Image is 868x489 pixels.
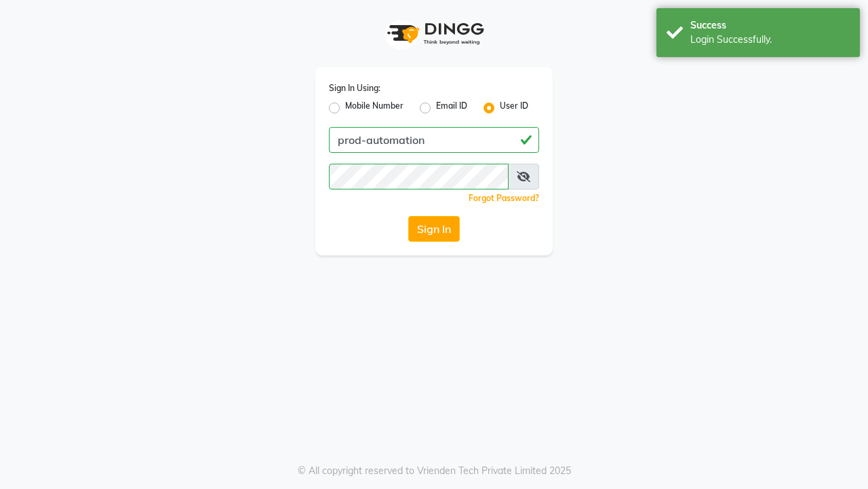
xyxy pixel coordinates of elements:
[690,33,850,47] div: Login Successfully.
[690,18,850,33] div: Success
[380,14,488,54] img: logo1.svg
[436,100,467,116] label: Email ID
[329,82,380,94] label: Sign In Using:
[345,100,403,116] label: Mobile Number
[329,164,509,189] input: Username
[500,100,528,116] label: User ID
[329,127,539,153] input: Username
[408,216,460,242] button: Sign In
[469,193,539,203] a: Forgot Password?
